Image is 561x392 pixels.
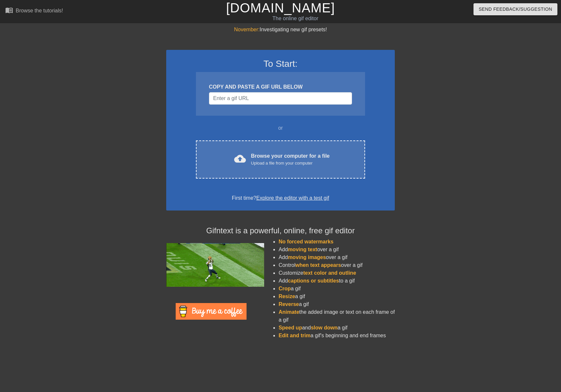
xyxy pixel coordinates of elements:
[296,262,341,268] span: when text appears
[279,293,395,300] li: a gif
[251,160,330,167] div: Upload a file from your computer
[288,254,326,260] span: moving images
[251,152,330,167] div: Browse your computer for a file
[279,325,302,330] span: Speed up
[279,277,395,285] li: Add to a gif
[288,247,317,252] span: moving text
[279,309,299,315] span: Animate
[479,5,552,13] span: Send Feedback/Suggestion
[279,239,333,244] span: No forced watermarks
[288,278,339,283] span: captions or subtitles
[279,269,395,277] li: Customize
[279,301,299,307] span: Reverse
[176,303,247,320] img: Buy Me A Coffee
[5,6,13,14] span: menu_book
[473,3,557,15] button: Send Feedback/Suggestion
[183,124,378,132] div: or
[256,195,329,201] a: Explore the editor with a test gif
[279,294,295,299] span: Resize
[279,286,291,291] span: Crop
[234,27,260,32] span: November:
[303,270,356,276] span: text color and outline
[311,325,338,330] span: slow down
[166,243,264,287] img: football_small.gif
[5,6,63,16] a: Browse the tutorials!
[226,1,335,15] a: [DOMAIN_NAME]
[279,254,395,261] li: Add over a gif
[279,308,395,324] li: the added image or text on each frame of a gif
[166,26,395,34] div: Investigating new gif presets!
[175,58,386,69] h3: To Start:
[16,8,63,13] div: Browse the tutorials!
[279,261,395,269] li: Control over a gif
[166,226,395,236] h4: Gifntext is a powerful, online, free gif editor
[234,153,246,165] span: cloud_upload
[279,332,395,340] li: a gif's beginning and end frames
[175,194,386,202] div: First time?
[279,246,395,254] li: Add over a gif
[279,285,395,293] li: a gif
[209,83,352,91] div: COPY AND PASTE A GIF URL BELOW
[190,15,401,22] div: The online gif editor
[279,324,395,332] li: and a gif
[279,333,311,338] span: Edit and trim
[209,92,352,105] input: Username
[279,300,395,308] li: a gif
